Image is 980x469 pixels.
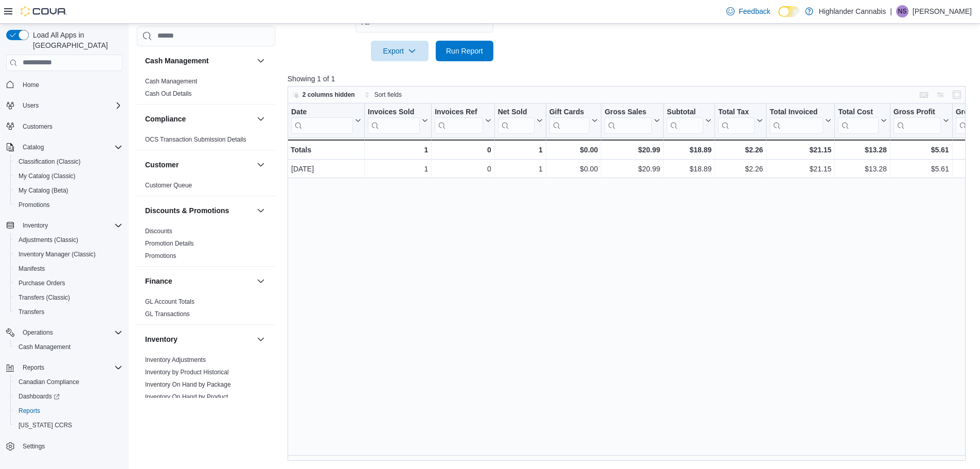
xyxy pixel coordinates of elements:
button: Inventory [145,334,253,344]
button: Inventory [19,219,52,232]
div: 0 [435,163,491,175]
button: Canadian Compliance [10,375,127,389]
span: OCS Transaction Submission Details [145,135,246,144]
h3: Customer [145,160,179,170]
span: NS [898,5,907,18]
a: Promotions [14,199,54,211]
span: Users [23,101,39,110]
span: Cash Management [145,77,197,85]
a: Dashboards [10,389,127,404]
button: Reports [2,360,127,375]
button: Home [2,77,127,92]
div: $21.15 [770,163,831,175]
div: $5.61 [894,144,949,156]
a: My Catalog (Classic) [14,170,80,182]
button: [US_STATE] CCRS [10,418,127,432]
h3: Discounts & Promotions [145,205,229,216]
a: Discounts [145,228,172,235]
span: Classification (Classic) [19,158,81,166]
span: Settings [19,440,122,453]
span: Home [19,78,122,91]
button: Gross Sales [604,107,660,133]
button: Reports [10,404,127,418]
span: Promotions [19,201,50,209]
div: $21.15 [770,144,831,156]
button: Catalog [19,141,48,153]
span: Reports [14,405,122,417]
div: Gift Card Sales [549,107,590,133]
p: Highlander Cannabis [818,5,886,18]
span: Classification (Classic) [14,155,122,168]
a: Promotions [145,252,176,259]
div: Gift Cards [549,107,590,117]
a: Adjustments (Classic) [14,234,82,246]
button: Inventory [2,218,127,233]
button: 2 columns hidden [288,89,359,101]
span: Customer Queue [145,181,192,189]
span: Customers [19,120,122,133]
span: 2 columns hidden [302,91,355,99]
h3: Finance [145,276,172,286]
span: Transfers (Classic) [14,291,122,304]
div: Date [291,107,353,133]
div: Total Tax [718,107,755,117]
div: $13.28 [838,163,886,175]
button: Inventory Manager (Classic) [10,247,127,262]
span: Purchase Orders [14,277,122,289]
a: Inventory by Product Historical [145,369,229,376]
div: $2.26 [718,163,763,175]
span: Discounts [145,227,172,235]
a: Cash Out Details [145,90,192,97]
a: Home [19,79,43,91]
div: $20.99 [604,144,660,156]
button: Customer [255,159,267,171]
span: Settings [23,442,45,450]
div: $0.00 [549,144,598,156]
div: [DATE] [291,163,361,175]
button: Gift Cards [549,107,598,133]
a: Classification (Classic) [14,155,85,168]
a: Cash Management [145,78,197,85]
span: Inventory On Hand by Product [145,393,228,401]
div: Discounts & Promotions [137,225,275,266]
button: Transfers (Classic) [10,290,127,305]
a: My Catalog (Beta) [14,184,73,197]
button: Enter fullscreen [951,89,963,101]
button: Run Report [436,41,493,61]
button: My Catalog (Beta) [10,183,127,198]
div: Invoices Sold [368,107,420,117]
button: Total Invoiced [770,107,831,133]
a: Settings [19,440,49,453]
span: Cash Management [19,343,70,351]
a: Reports [14,405,44,417]
span: Inventory Manager (Classic) [14,248,122,260]
a: Inventory On Hand by Package [145,381,231,388]
div: Net Sold [497,107,534,133]
div: $13.28 [838,144,886,156]
span: Canadian Compliance [14,376,122,388]
span: Transfers [19,308,44,316]
button: Keyboard shortcuts [918,89,930,101]
button: Settings [2,439,127,454]
span: Reports [23,363,44,372]
button: Manifests [10,262,127,276]
span: GL Transactions [145,310,190,318]
span: Adjustments (Classic) [19,236,78,244]
a: [US_STATE] CCRS [14,419,76,431]
a: Dashboards [14,390,64,403]
div: Invoices Ref [435,107,483,133]
button: Inventory [255,333,267,345]
span: Operations [23,328,53,337]
span: Inventory by Product Historical [145,368,229,376]
button: Customers [2,119,127,134]
button: Invoices Ref [435,107,491,133]
div: Gross Profit [894,107,941,117]
span: Feedback [739,6,770,16]
div: Total Invoiced [770,107,823,133]
div: 1 [497,144,542,156]
img: Cova [21,6,67,16]
span: Inventory [19,219,122,232]
div: Date [291,107,353,117]
a: Inventory Manager (Classic) [14,248,100,260]
a: Transfers (Classic) [14,291,74,304]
